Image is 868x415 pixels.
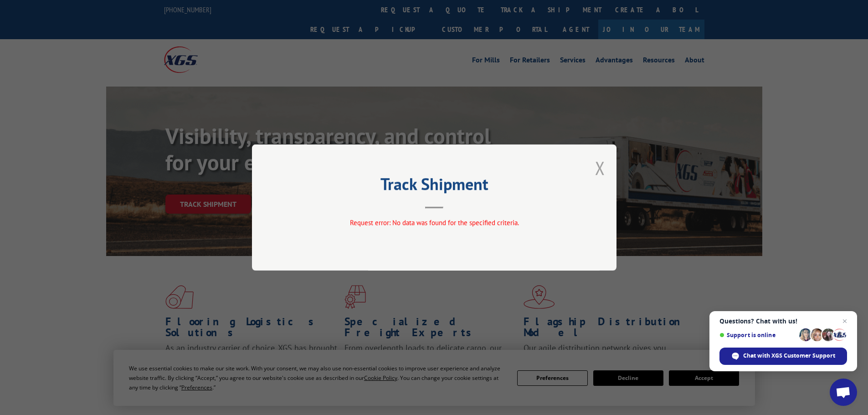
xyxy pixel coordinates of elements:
div: Open chat [830,379,857,406]
span: Chat with XGS Customer Support [743,352,835,360]
h2: Track Shipment [298,178,571,195]
button: Close modal [595,156,605,180]
span: Request error: No data was found for the specified criteria. [349,218,519,227]
div: Chat with XGS Customer Support [719,348,847,365]
span: Support is online [719,332,796,338]
span: Questions? Chat with us! [719,318,847,325]
span: Close chat [839,316,850,327]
